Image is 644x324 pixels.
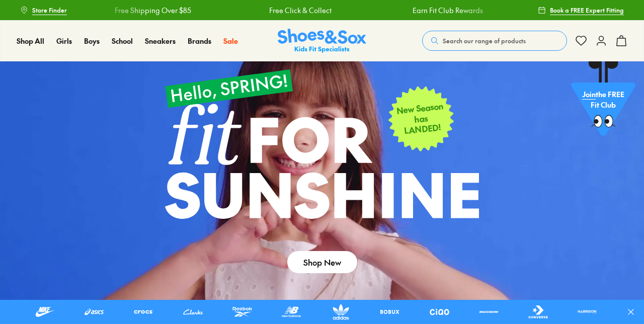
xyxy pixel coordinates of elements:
[422,31,567,51] button: Search our range of products
[115,5,191,16] a: Free Shipping Over $85
[443,36,526,45] span: Search our range of products
[56,36,72,46] a: Girls
[17,36,44,46] a: Shop All
[20,1,67,19] a: Store Finder
[278,29,366,53] a: Shoes & Sox
[571,81,635,118] p: the FREE Fit Club
[145,36,176,46] a: Sneakers
[223,36,238,46] span: Sale
[56,36,72,46] span: Girls
[278,29,366,53] img: SNS_Logo_Responsive.svg
[17,36,44,46] span: Shop All
[112,36,133,46] a: School
[223,36,238,46] a: Sale
[84,36,100,46] a: Boys
[571,61,635,141] a: Jointhe FREE Fit Club
[582,89,596,99] span: Join
[413,5,483,16] a: Earn Fit Club Rewards
[145,36,176,46] span: Sneakers
[287,251,357,273] a: Shop New
[188,36,211,46] a: Brands
[269,5,332,16] a: Free Click & Collect
[32,6,67,15] span: Store Finder
[188,36,211,46] span: Brands
[84,36,100,46] span: Boys
[112,36,133,46] span: School
[538,1,624,19] a: Book a FREE Expert Fitting
[550,6,624,15] span: Book a FREE Expert Fitting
